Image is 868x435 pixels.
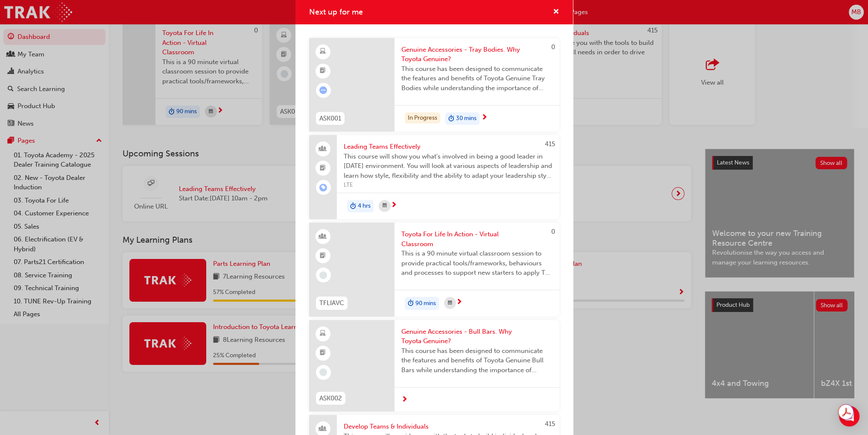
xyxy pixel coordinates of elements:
[319,271,327,279] span: learningRecordVerb_NONE-icon
[309,135,559,219] a: 415Leading Teams EffectivelyThis course will show you what's involved in being a good leader in [...
[481,114,488,122] span: next-icon
[309,320,559,412] a: ASK002Genuine Accessories - Bull Bars. Why Toyota Genuine?This course has been designed to commun...
[344,180,552,190] span: LTE
[408,298,414,309] span: duration-icon
[344,422,552,432] span: Develop Teams & Individuals
[553,9,559,16] span: cross-icon
[551,228,555,235] span: 0
[320,144,326,155] span: people-icon
[358,201,371,211] span: 4 hrs
[401,396,408,404] span: next-icon
[456,299,462,306] span: next-icon
[401,64,552,93] span: This course has been designed to communicate the features and benefits of Toyota Genuine Tray Bod...
[319,394,342,403] span: ASK002
[319,298,344,308] span: TFLIAVC
[309,223,559,317] a: 0TFLIAVCToyota For Life In Action - Virtual ClassroomThis is a 90 minute virtual classroom sessio...
[320,347,326,359] span: booktick-icon
[319,184,327,191] span: learningRecordVerb_ENROLL-icon
[415,299,436,309] span: 90 mins
[350,201,356,212] span: duration-icon
[344,142,552,152] span: Leading Teams Effectively
[344,152,552,181] span: This course will show you what's involved in being a good leader in [DATE] environment. You will ...
[401,249,552,278] span: This is a 90 minute virtual classroom session to provide practical tools/frameworks, behaviours a...
[320,250,326,262] span: booktick-icon
[405,112,440,124] div: In Progress
[309,7,363,17] span: Next up for me
[553,7,559,18] button: cross-icon
[320,65,326,76] span: booktick-icon
[551,43,555,51] span: 0
[320,231,326,242] span: learningResourceType_INSTRUCTOR_LED-icon
[401,229,552,249] span: Toyota For Life In Action - Virtual Classroom
[319,368,327,376] span: learningRecordVerb_NONE-icon
[391,202,397,209] span: next-icon
[456,114,476,123] span: 30 mins
[309,38,559,132] a: 0ASK001Genuine Accessories - Tray Bodies. Why Toyota Genuine?This course has been designed to com...
[448,298,452,309] span: calendar-icon
[320,163,326,174] span: booktick-icon
[383,200,387,211] span: calendar-icon
[401,346,552,375] span: This course has been designed to communicate the features and benefits of Toyota Genuine Bull Bar...
[320,328,326,339] span: learningResourceType_ELEARNING-icon
[320,423,326,435] span: people-icon
[448,113,454,124] span: duration-icon
[545,420,555,428] span: 415
[401,45,552,64] span: Genuine Accessories - Tray Bodies. Why Toyota Genuine?
[319,114,341,123] span: ASK001
[545,140,555,148] span: 415
[319,86,327,94] span: learningRecordVerb_ATTEMPT-icon
[401,327,552,346] span: Genuine Accessories - Bull Bars. Why Toyota Genuine?
[320,46,326,57] span: learningResourceType_ELEARNING-icon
